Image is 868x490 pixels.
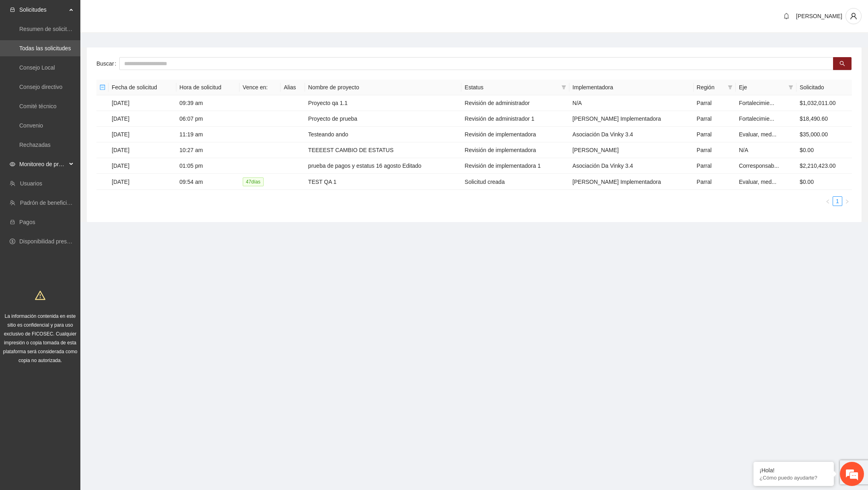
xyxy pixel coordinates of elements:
[694,95,736,111] td: Parral
[176,142,240,158] td: 10:27 am
[461,142,569,158] td: Revisión de implementadora
[796,174,852,190] td: $0.00
[305,127,461,142] td: Testeando ando
[833,197,842,206] a: 1
[108,158,176,174] td: [DATE]
[461,111,569,127] td: Revisión de administrador 1
[176,80,240,95] th: Hora de solicitud
[465,83,558,92] span: Estatus
[739,179,776,185] span: Evaluar, med...
[19,84,62,90] a: Consejo directivo
[305,142,461,158] td: TEEEEST CAMBIO DE ESTATUS
[694,174,736,190] td: Parral
[796,158,852,174] td: $2,210,423.00
[108,127,176,142] td: [DATE]
[739,115,774,122] span: Fortalecimie...
[823,196,833,206] li: Previous Page
[176,127,240,142] td: 11:19 am
[796,111,852,127] td: $18,490.60
[780,10,793,23] button: bell
[736,142,796,158] td: N/A
[694,111,736,127] td: Parral
[461,174,569,190] td: Solicitud creada
[796,80,852,95] th: Solicitado
[100,84,105,90] span: minus-square
[839,61,845,67] span: search
[560,81,568,93] span: filter
[833,57,852,70] button: search
[19,142,51,148] a: Rechazadas
[739,163,779,169] span: Corresponsab...
[569,111,694,127] td: [PERSON_NAME] Implementadora
[461,158,569,174] td: Revisión de implementadora 1
[108,80,176,95] th: Fecha de solicitud
[108,95,176,111] td: [DATE]
[19,238,88,245] a: Disponibilidad presupuestal
[280,80,305,95] th: Alias
[728,85,733,90] span: filter
[561,85,566,90] span: filter
[19,45,71,51] a: Todas las solicitudes
[19,156,67,172] span: Monitoreo de proyectos
[35,290,45,301] span: warning
[96,57,119,70] label: Buscar
[697,83,725,92] span: Región
[569,127,694,142] td: Asociación Da Vinky 3.4
[19,122,43,129] a: Convenio
[19,103,57,109] a: Comité técnico
[739,83,785,92] span: Eje
[796,127,852,142] td: $35,000.00
[19,26,110,32] a: Resumen de solicitudes por aprobar
[19,64,55,71] a: Consejo Local
[796,142,852,158] td: $0.00
[842,196,852,206] li: Next Page
[3,313,78,363] span: La información contenida en este sitio es confidencial y para uso exclusivo de FICOSEC. Cualquier...
[305,95,461,111] td: Proyecto qa 1.1
[694,158,736,174] td: Parral
[787,81,795,93] span: filter
[569,158,694,174] td: Asociación Da Vinky 3.4
[305,174,461,190] td: TEST QA 1
[796,95,852,111] td: $1,032,011.00
[739,100,774,106] span: Fortalecimie...
[305,158,461,174] td: prueba de pagos y estatus 16 agosto Editado
[759,475,828,481] p: ¿Cómo puedo ayudarte?
[19,2,67,18] span: Solicitudes
[823,196,833,206] button: left
[569,80,694,95] th: Implementadora
[108,142,176,158] td: [DATE]
[176,174,240,190] td: 09:54 am
[10,7,15,12] span: inbox
[20,180,42,187] a: Usuarios
[759,467,828,474] div: ¡Hola!
[20,200,79,206] a: Padrón de beneficiarios
[461,95,569,111] td: Revisión de administrador
[845,8,862,24] button: user
[243,177,264,186] span: 47 día s
[108,174,176,190] td: [DATE]
[726,81,734,93] span: filter
[305,111,461,127] td: Proyecto de prueba
[845,199,850,204] span: right
[569,174,694,190] td: [PERSON_NAME] Implementadora
[846,12,861,20] span: user
[833,196,842,206] li: 1
[19,219,35,225] a: Pagos
[788,85,793,90] span: filter
[461,127,569,142] td: Revisión de implementadora
[694,127,736,142] td: Parral
[176,158,240,174] td: 01:05 pm
[694,142,736,158] td: Parral
[569,142,694,158] td: [PERSON_NAME]
[796,13,842,19] span: [PERSON_NAME]
[842,196,852,206] button: right
[108,111,176,127] td: [DATE]
[176,95,240,111] td: 09:39 am
[780,13,792,19] span: bell
[176,111,240,127] td: 06:07 pm
[569,95,694,111] td: N/A
[10,161,15,167] span: eye
[739,131,776,138] span: Evaluar, med...
[305,80,461,95] th: Nombre de proyecto
[825,199,830,204] span: left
